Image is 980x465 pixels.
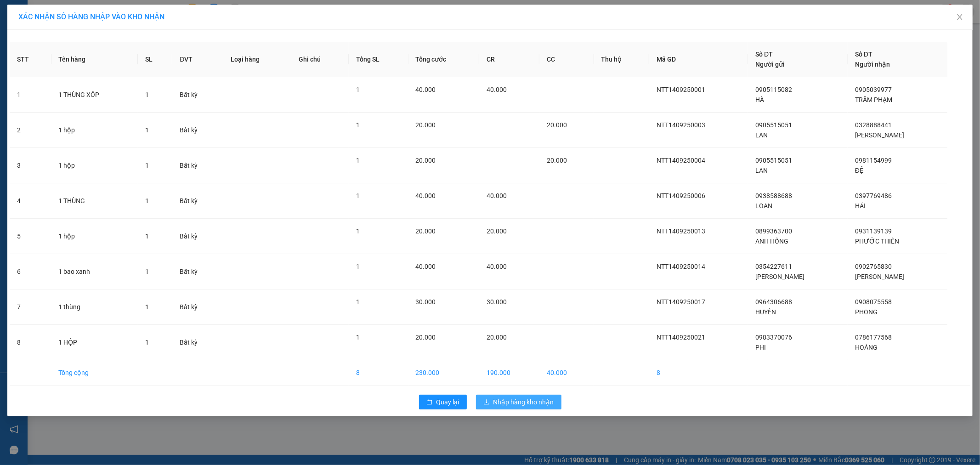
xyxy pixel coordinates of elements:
span: 0905515051 [755,157,792,164]
span: 0905039977 [855,86,892,93]
span: 20.000 [416,334,436,341]
span: 1 [356,263,360,270]
span: 1 [356,192,360,199]
td: 1 hộp [51,219,138,254]
span: 1 [145,126,149,134]
td: 230.000 [408,360,479,386]
td: 6 [10,254,51,289]
span: 0905115082 [755,86,792,93]
td: 3 [10,148,51,183]
span: 30.000 [416,298,436,306]
span: NTT1409250003 [657,121,705,129]
td: 5 [10,219,51,254]
span: LOAN [755,202,772,210]
span: ĐỆ [855,167,864,174]
span: NTT1409250006 [657,192,705,199]
button: Close [947,5,973,30]
td: 1 HỘP [51,325,138,360]
th: Thu hộ [594,42,649,77]
span: 20.000 [547,121,567,129]
span: 1 [145,232,149,240]
td: 1 hộp [51,113,138,148]
td: Bất kỳ [172,219,223,254]
span: 40.000 [416,86,436,93]
span: PHƯỚC THIÊN [855,238,899,245]
td: Bất kỳ [172,113,223,148]
td: Bất kỳ [172,289,223,325]
th: ĐVT [172,42,223,77]
span: 20.000 [547,157,567,164]
th: Loại hàng [223,42,291,77]
span: 1 [356,157,360,164]
span: NTT1409250004 [657,157,705,164]
span: 40.000 [416,192,436,199]
span: 20.000 [487,334,507,341]
td: 1 thùng [51,289,138,325]
span: ANH HỒNG [755,238,788,245]
span: NTT1409250014 [657,263,705,270]
button: rollbackQuay lại [419,395,467,409]
span: NTT1409250017 [657,298,705,306]
span: NTT1409250001 [657,86,705,93]
span: 1 [145,339,149,346]
td: 8 [649,360,748,386]
th: CR [479,42,539,77]
span: XÁC NHẬN SỐ HÀNG NHẬP VÀO KHO NHẬN [18,12,164,21]
span: [PERSON_NAME] [855,273,904,280]
span: 0983370076 [755,334,792,341]
td: 8 [349,360,408,386]
span: 1 [145,197,149,204]
span: 0354227611 [755,263,792,270]
td: 1 THÙNG [51,183,138,219]
td: 40.000 [539,360,594,386]
span: Số ĐT [855,51,872,58]
span: PHI [755,344,766,351]
span: 1 [356,334,360,341]
span: 0786177568 [855,334,892,341]
span: HÀ [755,96,764,103]
td: Bất kỳ [172,148,223,183]
span: 40.000 [487,86,507,93]
span: rollback [426,399,433,406]
span: LAN [755,131,768,139]
th: Tổng cước [408,42,479,77]
span: 0931139139 [855,227,892,235]
span: 20.000 [416,157,436,164]
td: Bất kỳ [172,77,223,113]
span: 0899363700 [755,227,792,235]
th: SL [138,42,172,77]
td: Bất kỳ [172,254,223,289]
td: 2 [10,113,51,148]
span: Người gửi [755,61,785,68]
span: 1 [145,268,149,275]
span: Nhập hàng kho nhận [493,397,554,407]
span: 1 [145,303,149,311]
span: download [483,399,490,406]
th: Tổng SL [349,42,408,77]
span: 1 [356,298,360,306]
th: STT [10,42,51,77]
span: close [956,13,963,21]
span: [PERSON_NAME] [755,273,804,280]
span: 1 [356,86,360,93]
span: Người nhận [855,61,890,68]
span: Quay lại [436,397,459,407]
span: Số ĐT [755,51,773,58]
span: PHONG [855,308,878,316]
span: 30.000 [487,298,507,306]
td: Bất kỳ [172,325,223,360]
span: 40.000 [487,192,507,199]
span: TRÂM PHẠM [855,96,892,103]
span: [PERSON_NAME] [855,131,904,139]
span: 0397769486 [855,192,892,199]
span: HOÀNG [855,344,878,351]
th: Mã GD [649,42,748,77]
span: 0908075558 [855,298,892,306]
span: 0981154999 [855,157,892,164]
span: 0964306688 [755,298,792,306]
td: 1 THÙNG XỐP [51,77,138,113]
td: 7 [10,289,51,325]
span: LAN [755,167,768,174]
span: 40.000 [487,263,507,270]
span: 20.000 [416,227,436,235]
